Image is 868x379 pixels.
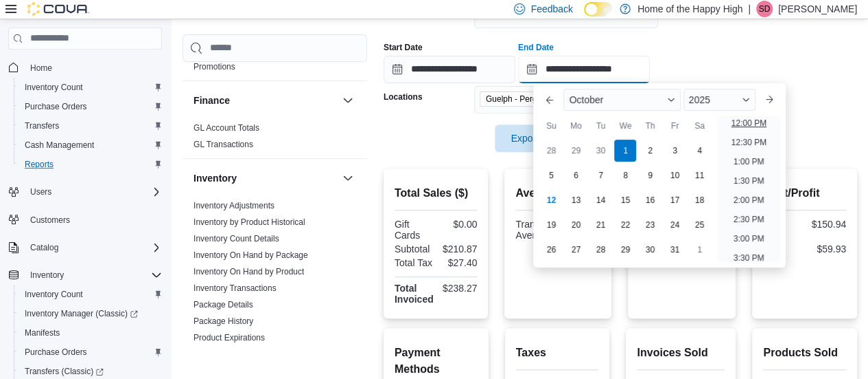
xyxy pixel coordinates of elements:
[639,164,661,186] div: day-9
[589,239,611,261] div: day-28
[193,94,230,107] h3: Finance
[717,116,779,262] ul: Time
[728,250,770,266] li: 3:30 PM
[539,138,712,262] div: October, 2025
[614,115,636,137] div: We
[589,189,611,211] div: day-14
[439,283,478,294] div: $238.27
[193,94,337,107] button: Finance
[19,156,162,173] span: Reports
[193,267,304,277] a: Inventory On Hand by Product
[688,140,710,162] div: day-4
[25,211,162,228] span: Customers
[30,215,70,226] span: Customers
[14,116,167,136] button: Transfers
[19,286,89,303] a: Inventory Count
[193,140,253,149] a: GL Transactions
[565,115,587,137] div: Mo
[25,120,59,131] span: Transfers
[384,56,515,83] input: Press the down key to open a popover containing a calendar.
[540,189,562,211] div: day-12
[589,115,611,137] div: Tu
[540,164,562,186] div: day-5
[614,239,636,261] div: day-29
[340,170,356,186] button: Inventory
[763,185,846,202] h2: Cost/Profit
[193,200,274,211] span: Inventory Adjustments
[438,219,477,230] div: $0.00
[19,325,162,341] span: Manifests
[395,243,433,255] div: Subtotal
[19,118,64,134] a: Transfers
[25,347,87,358] span: Purchase Orders
[27,2,89,16] img: Cova
[193,283,277,293] a: Inventory Transactions
[589,214,611,236] div: day-21
[395,219,433,241] div: Gift Cards
[14,304,167,323] a: Inventory Manager (Classic)
[25,366,104,377] span: Transfers (Classic)
[193,316,253,327] span: Package History
[25,267,162,283] span: Inventory
[758,89,780,111] button: Next month
[3,210,167,230] button: Customers
[503,124,563,152] span: Export
[569,94,603,105] span: October
[193,234,279,243] a: Inventory Count Details
[539,89,561,111] button: Previous Month
[584,2,613,17] input: Dark Mode
[614,164,636,186] div: day-8
[689,94,710,105] span: 2025
[3,266,167,285] button: Inventory
[495,124,572,152] button: Export
[589,140,611,162] div: day-30
[25,101,87,112] span: Purchase Orders
[25,212,75,228] a: Customers
[14,285,167,304] button: Inventory Count
[688,214,710,236] div: day-25
[25,289,83,300] span: Inventory Count
[19,137,162,153] span: Cash Management
[395,185,478,202] h2: Total Sales ($)
[480,91,610,107] span: Guelph - Pergola Commons - Fire & Flower
[193,123,259,133] a: GL Account Totals
[193,217,305,228] span: Inventory by Product Historical
[728,192,770,208] li: 2:00 PM
[515,185,600,202] h2: Average Spent
[530,2,572,16] span: Feedback
[664,140,685,162] div: day-3
[565,239,587,261] div: day-27
[664,189,685,211] div: day-17
[748,1,751,17] p: |
[395,345,478,378] h2: Payment Methods
[19,156,59,173] a: Reports
[19,118,162,134] span: Transfers
[438,243,477,255] div: $210.87
[25,308,138,319] span: Inventory Manager (Classic)
[639,214,661,236] div: day-23
[19,305,143,322] a: Inventory Manager (Classic)
[25,267,69,283] button: Inventory
[19,98,162,115] span: Purchase Orders
[565,164,587,186] div: day-6
[193,266,304,277] span: Inventory On Hand by Product
[14,97,167,116] button: Purchase Orders
[614,140,636,162] div: day-1
[193,62,235,72] a: Promotions
[25,140,94,151] span: Cash Management
[728,153,770,170] li: 1:00 PM
[540,214,562,236] div: day-19
[540,140,562,162] div: day-28
[25,184,57,200] button: Users
[778,1,857,17] p: [PERSON_NAME]
[19,98,93,115] a: Purchase Orders
[565,214,587,236] div: day-20
[688,239,710,261] div: day-1
[19,79,89,96] a: Inventory Count
[25,239,64,256] button: Catalog
[515,219,565,241] div: Transaction Average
